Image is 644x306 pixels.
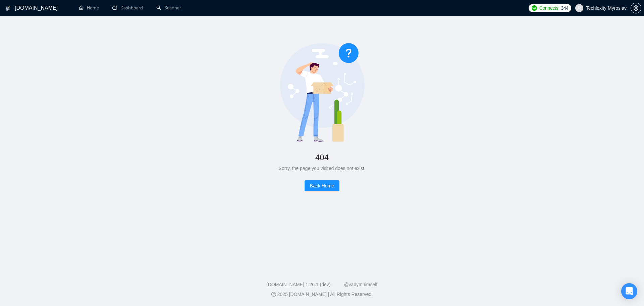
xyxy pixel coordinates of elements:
span: Connects: [539,4,559,12]
a: [DOMAIN_NAME] 1.26.1 (dev) [267,282,331,287]
span: Back Home [310,182,334,189]
a: dashboardDashboard [112,5,143,11]
div: 404 [21,150,623,165]
button: setting [631,3,641,13]
a: searchScanner [156,5,181,11]
img: upwork-logo.png [532,5,537,11]
span: 344 [561,4,568,12]
img: logo [6,3,10,14]
span: user [577,6,582,10]
button: Back Home [305,180,339,191]
div: 2025 [DOMAIN_NAME] | All Rights Reserved. [5,291,639,298]
span: copyright [271,292,276,297]
a: @vadymhimself [344,282,377,287]
a: setting [631,5,641,11]
a: homeHome [79,5,99,11]
div: Sorry, the page you visited does not exist. [21,165,623,172]
div: Open Intercom Messenger [621,283,637,299]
